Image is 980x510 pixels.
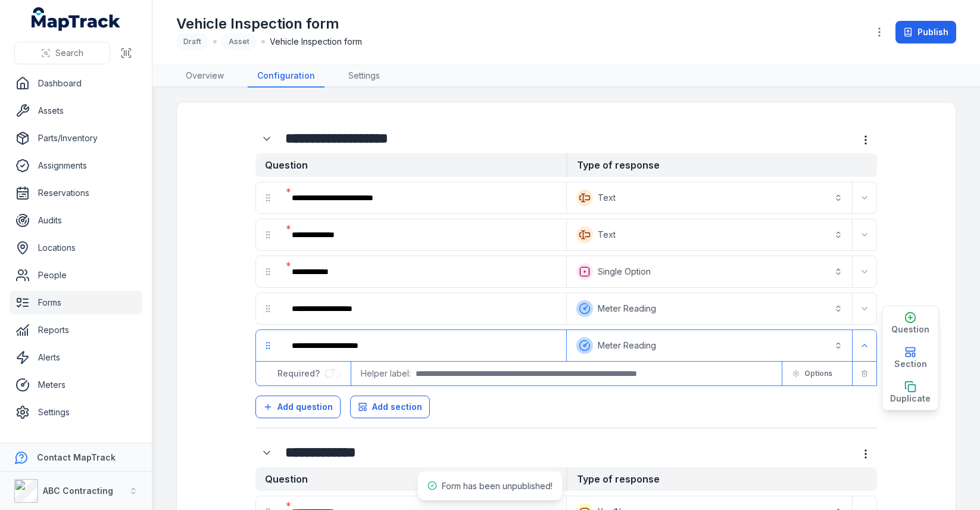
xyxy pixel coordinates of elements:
[10,154,142,178] a: Assignments
[43,486,113,496] strong: ABC Contracting
[569,185,850,211] button: Text
[256,223,280,247] div: drag
[256,186,280,210] div: drag
[882,306,938,341] button: Question
[569,296,850,322] button: Meter Reading
[372,401,422,413] span: Add section
[37,452,116,462] strong: Contact MapTrack
[255,128,278,150] button: Expand
[32,7,121,31] a: MapTrack
[277,401,333,413] span: Add question
[442,481,553,491] span: Form has been unpublished!
[10,181,142,205] a: Reservations
[248,65,324,88] a: Configuration
[10,71,142,95] a: Dashboard
[855,336,874,355] button: Expand
[221,33,257,50] div: Asset
[894,358,927,370] span: Section
[855,262,874,281] button: Expand
[282,296,564,322] div: :r15s:-form-item-label
[270,36,362,48] span: Vehicle Inspection form
[890,393,931,405] span: Duplicate
[255,467,566,491] strong: Question
[282,222,564,248] div: :r15g:-form-item-label
[263,304,273,313] svg: drag
[854,443,877,465] button: more-detail
[569,332,850,359] button: Meter Reading
[256,334,280,357] div: drag
[255,128,280,150] div: :r152:-form-item-label
[176,65,233,88] a: Overview
[14,42,110,64] button: Search
[282,185,564,211] div: :r15a:-form-item-label
[176,14,362,33] h1: Vehicle Inspection form
[256,260,280,284] div: drag
[256,297,280,321] div: drag
[569,222,850,248] button: Text
[10,346,142,369] a: Alerts
[882,375,938,410] button: Duplicate
[55,47,83,59] span: Search
[804,369,832,378] span: Options
[10,126,142,150] a: Parts/Inventory
[566,153,877,177] strong: Type of response
[855,299,874,318] button: Expand
[10,400,142,424] a: Settings
[255,396,341,418] button: Add question
[854,129,877,151] button: more-detail
[855,225,874,244] button: Expand
[263,193,273,203] svg: drag
[891,324,929,335] span: Question
[10,373,142,397] a: Meters
[263,267,273,276] svg: drag
[882,341,938,375] button: Section
[569,259,850,285] button: Single Option
[855,188,874,207] button: Expand
[255,441,280,464] div: :r162:-form-item-label
[277,368,324,378] span: Required?
[10,236,142,260] a: Locations
[10,99,142,123] a: Assets
[263,230,273,240] svg: drag
[10,318,142,342] a: Reports
[10,209,142,232] a: Audits
[350,396,430,418] button: Add section
[255,441,278,464] button: Expand
[324,369,341,378] input: :r19c:-form-item-label
[339,65,389,88] a: Settings
[361,368,411,380] span: Helper label:
[785,363,840,384] button: Options
[282,259,564,285] div: :r15m:-form-item-label
[263,341,273,350] svg: drag
[10,263,142,287] a: People
[895,21,956,43] button: Publish
[282,332,564,359] div: :r197:-form-item-label
[176,33,208,50] div: Draft
[566,467,877,491] strong: Type of response
[255,153,566,177] strong: Question
[10,291,142,315] a: Forms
